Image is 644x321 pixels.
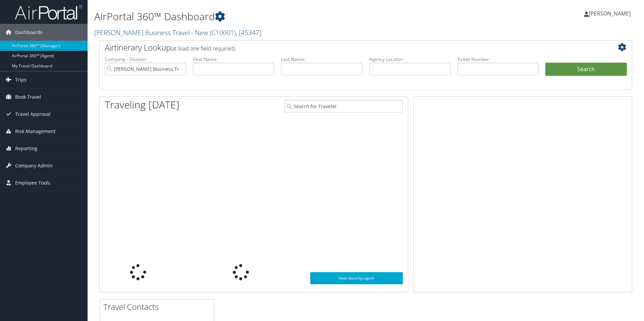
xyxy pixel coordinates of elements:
[103,301,214,313] h2: Travel Contacts
[94,28,261,37] a: [PERSON_NAME] Business Travel - New
[584,3,637,24] a: [PERSON_NAME]
[15,4,82,20] img: airportal-logo.png
[15,106,51,123] span: Travel Approval
[310,272,403,284] a: View SecurityLogic®
[15,71,27,88] span: Trips
[15,89,41,105] span: Book Travel
[105,42,582,53] h2: Airtinerary Lookup
[281,56,362,63] label: Last Name:
[105,98,180,112] h1: Traveling [DATE]
[171,45,235,52] span: (at least one field required)
[94,9,456,24] h1: AirPortal 360™ Dashboard
[589,10,631,17] span: [PERSON_NAME]
[15,123,56,140] span: Risk Management
[15,174,50,191] span: Employee Tools
[285,100,403,113] input: Search for Traveler
[369,56,451,63] label: Agency Locator:
[236,28,261,37] span: , [ 45347 ]
[545,63,627,76] button: Search
[15,24,42,41] span: Dashboards
[15,157,53,174] span: Company Admin
[193,56,275,63] label: First Name:
[457,56,539,63] label: Ticket Number:
[15,140,37,157] span: Reporting
[105,56,186,63] label: Company - Division:
[210,28,236,37] span: ( C10001 )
